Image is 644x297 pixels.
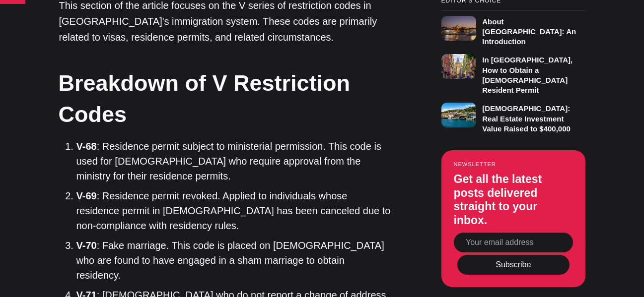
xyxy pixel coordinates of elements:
button: Subscribe [457,255,570,275]
a: In [GEOGRAPHIC_DATA], How to Obtain a [DEMOGRAPHIC_DATA] Resident Permit [441,51,585,95]
small: Newsletter [454,161,573,167]
li: : Residence permit revoked. Applied to individuals whose residence permit in [DEMOGRAPHIC_DATA] h... [76,188,392,233]
li: : Fake marriage. This code is placed on [DEMOGRAPHIC_DATA] who are found to have engaged in a sha... [76,238,392,283]
a: [DEMOGRAPHIC_DATA]: Real Estate Investment Value Raised to $400,000 [441,100,585,134]
h3: [DEMOGRAPHIC_DATA]: Real Estate Investment Value Raised to $400,000 [482,104,571,133]
h3: Get all the latest posts delivered straight to your inbox. [454,173,573,227]
h2: Breakdown of V Restriction Codes [59,67,391,130]
a: About [GEOGRAPHIC_DATA]: An Introduction [441,10,585,47]
h3: In [GEOGRAPHIC_DATA], How to Obtain a [DEMOGRAPHIC_DATA] Resident Permit [482,56,572,94]
h3: About [GEOGRAPHIC_DATA]: An Introduction [482,17,576,46]
strong: V-68 [76,141,97,152]
strong: V-69 [76,190,97,201]
strong: V-70 [76,240,97,251]
li: : Residence permit subject to ministerial permission. This code is used for [DEMOGRAPHIC_DATA] wh... [76,139,392,183]
input: Your email address [454,233,573,252]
